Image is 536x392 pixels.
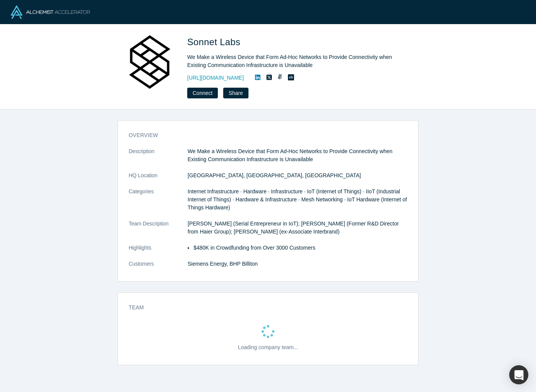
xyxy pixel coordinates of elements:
[129,188,188,220] dt: Categories
[129,171,188,188] dt: HQ Location
[238,343,298,351] p: Loading company team...
[188,147,407,163] p: We Make a Wireless Device that Form Ad-Hoc Networks to Provide Connectivity when Existing Communi...
[129,147,188,171] dt: Description
[193,244,407,252] li: $480K in Crowdfunding from Over 3000 Customers
[129,244,188,260] dt: Highlights
[11,5,90,19] img: Alchemist Logo
[187,88,218,98] button: Connect
[187,74,244,82] a: [URL][DOMAIN_NAME]
[129,304,397,312] h3: Team
[188,171,407,180] dd: [GEOGRAPHIC_DATA], [GEOGRAPHIC_DATA], [GEOGRAPHIC_DATA]
[187,37,243,47] span: Sonnet Labs
[129,131,397,139] h3: overview
[223,88,248,98] button: Share
[188,220,407,236] p: [PERSON_NAME] (Serial Entrepreneur in IoT); [PERSON_NAME] (Former R&D Director from Haier Group);...
[123,35,176,89] img: Sonnet Labs's Logo
[129,260,188,276] dt: Customers
[188,188,407,211] span: Internet Infrastructure · Hardware · Infrastructure · IoT (Internet of Things) · IIoT (Industrial...
[188,260,407,268] dd: Siemens Energy, BHP Billiton
[187,53,402,69] div: We Make a Wireless Device that Form Ad-Hoc Networks to Provide Connectivity when Existing Communi...
[129,220,188,244] dt: Team Description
